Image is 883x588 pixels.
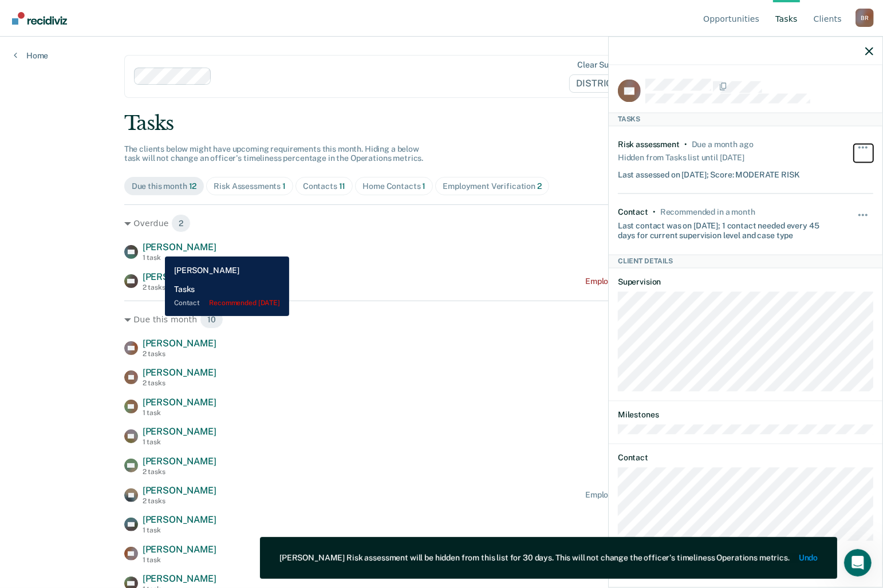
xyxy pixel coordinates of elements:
span: DISTRICT OFFICE 6 [569,74,677,93]
div: Due this month [124,310,759,329]
div: 2 tasks [143,350,216,358]
div: Employment Verification recommended [DATE] [585,490,759,500]
span: [PERSON_NAME] [143,271,216,282]
button: Profile dropdown button [856,9,874,27]
span: [PERSON_NAME] [143,456,216,467]
div: Employment Verification [443,181,542,191]
span: 2 [537,181,542,191]
div: Clear supervision officers [577,60,675,70]
button: Undo [799,553,818,563]
div: 2 tasks [143,468,216,476]
div: Tasks [609,112,882,126]
div: 1 task [143,556,216,564]
span: [PERSON_NAME] [143,544,216,555]
dt: Milestones [618,411,873,420]
div: Risk Assessments [214,181,286,191]
span: 1 [282,181,286,191]
span: 1 [422,181,425,191]
span: The clients below might have upcoming requirements this month. Hiding a below task will not chang... [124,144,424,163]
span: [PERSON_NAME] [143,397,216,408]
div: Client Details [609,255,882,269]
div: Contacts [303,181,346,191]
div: [PERSON_NAME] Risk assessment will be hidden from this list for 30 days. This will not change the... [279,553,790,563]
div: Risk assessment [618,140,680,150]
span: 12 [189,181,197,191]
span: [PERSON_NAME] [143,338,216,349]
span: [PERSON_NAME] [143,514,216,525]
div: B R [856,9,874,27]
span: 2 [171,214,191,232]
div: Contact [618,207,648,217]
div: Due this month [132,181,197,191]
span: [PERSON_NAME] [143,573,216,584]
div: Recommended in a month [660,207,755,217]
img: Recidiviz [12,12,67,25]
a: Home [14,50,48,61]
div: 1 task [143,409,216,417]
iframe: Intercom live chat [844,549,872,577]
div: Hidden from Tasks list until [DATE] [618,149,744,165]
div: Tasks [124,112,759,135]
div: Overdue [124,214,759,232]
span: 11 [339,181,346,191]
div: 1 task [143,438,216,446]
div: 2 tasks [143,379,216,387]
div: Last contact was on [DATE]; 1 contact needed every 45 days for current supervision level and case... [618,217,831,241]
dt: Contact [618,453,873,463]
span: [PERSON_NAME] [143,242,216,252]
div: Home Contacts [362,181,425,191]
dt: Supervision [618,278,873,287]
div: 1 task [143,526,216,534]
div: 2 tasks [143,497,216,505]
span: [PERSON_NAME] [143,367,216,378]
div: 2 tasks [143,283,216,291]
span: [PERSON_NAME] [143,485,216,496]
div: Employment Verification recommended [DATE] [585,277,759,286]
div: Due a month ago [692,140,754,150]
div: Last assessed on [DATE]; Score: MODERATE RISK [618,165,800,180]
span: 10 [200,310,223,329]
span: [PERSON_NAME] [143,426,216,437]
div: • [684,140,687,150]
div: • [653,207,656,217]
div: 1 task [143,254,216,262]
